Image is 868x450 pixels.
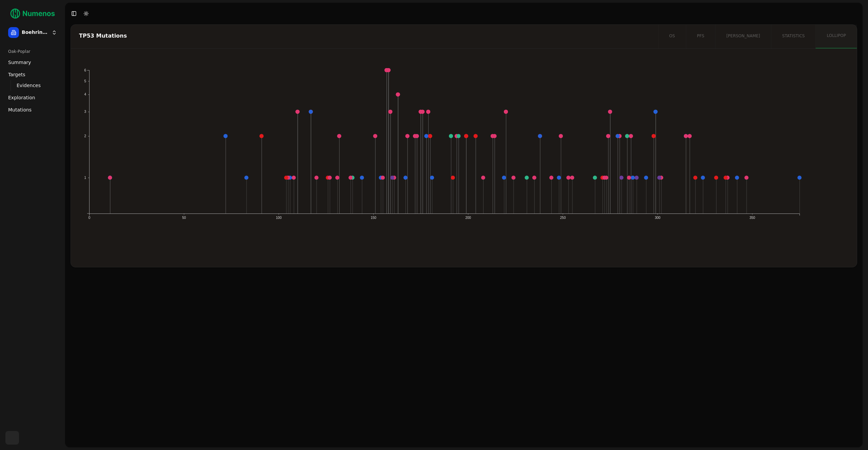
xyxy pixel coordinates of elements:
text: 100 [276,216,282,220]
a: Targets [5,69,60,80]
text: 200 [466,216,471,220]
a: Summary [5,57,60,68]
text: 5 [84,79,86,83]
a: Evidences [14,81,52,90]
text: 250 [560,216,566,220]
span: Mutations [8,106,32,113]
text: 0 [88,216,91,220]
span: Exploration [8,94,35,101]
div: TP53 Mutations [79,33,648,39]
span: Summary [8,59,31,66]
text: 4 [84,93,86,97]
text: 1 [84,176,86,180]
div: Oak-Poplar [5,46,60,57]
span: Boehringer Ingelheim [22,29,49,36]
text: 50 [182,216,186,220]
a: Mutations [5,104,60,115]
button: Boehringer Ingelheim [5,24,60,41]
text: 3 [84,110,86,114]
text: 2 [84,134,86,138]
span: Evidences [17,82,41,89]
text: 6 [84,68,86,72]
span: Targets [8,71,25,78]
img: Numenos [5,5,60,22]
text: 350 [750,216,756,220]
text: 150 [371,216,377,220]
text: 300 [655,216,661,220]
a: Exploration [5,92,60,103]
